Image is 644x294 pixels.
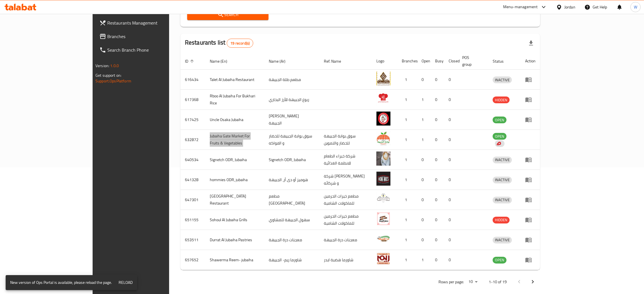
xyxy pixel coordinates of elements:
[264,150,319,170] td: Signetch ODR, Jubaiha
[107,33,196,40] span: Branches
[444,210,458,230] td: 0
[493,177,512,183] span: INACTIVE
[431,70,444,90] td: 0
[185,38,253,48] h2: Restaurants list
[493,217,510,223] div: HIDDEN
[417,170,431,190] td: 0
[187,10,269,20] button: Search
[444,110,458,130] td: 0
[417,90,431,110] td: 1
[444,90,458,110] td: 0
[95,77,131,85] a: Support.OpsPlatform
[264,90,319,110] td: ربوع الجبيهة للأرز البخاري
[227,39,253,48] div: Total records count
[417,210,431,230] td: 0
[397,190,417,210] td: 1
[524,36,538,50] div: Export file
[462,54,481,68] span: POS group
[466,278,480,286] div: Rows per page:
[95,43,200,57] a: Search Branch Phone
[319,210,372,230] td: مطعم خيرات الحرمين للماكولات الشامية
[444,190,458,210] td: 0
[493,77,512,83] span: INACTIVE
[417,190,431,210] td: 0
[489,278,507,286] p: 1-10 of 19
[564,4,575,10] div: Jordan
[444,70,458,90] td: 0
[431,190,444,210] td: 0
[264,110,319,130] td: [PERSON_NAME] الجبيهة
[319,150,372,170] td: شركة خبراء الطعام للانظمة الغذائية
[493,257,507,263] span: OPEN
[376,192,390,206] img: Jubaiha Palace Restaurant
[319,230,372,250] td: معجنات درة الجبيهة
[205,150,264,170] td: Signetch ODR, Jubaiha
[205,210,264,230] td: Sohoul Al Jubaiha Grills
[417,110,431,130] td: 1
[526,275,540,289] button: Next page
[397,52,417,70] th: Branches
[180,52,540,270] table: enhanced table
[431,90,444,110] td: 0
[210,58,235,65] span: Name (En)
[110,62,119,69] span: 1.0.0
[95,72,121,79] span: Get support on:
[269,58,293,65] span: Name (Ar)
[431,210,444,230] td: 0
[431,170,444,190] td: 0
[431,110,444,130] td: 0
[444,150,458,170] td: 0
[205,190,264,210] td: [GEOGRAPHIC_DATA] Restaurant
[493,117,507,123] span: OPEN
[444,130,458,150] td: 0
[192,11,264,18] span: Search
[376,252,390,266] img: Shawerma Reem- jubaiha
[431,150,444,170] td: 0
[205,110,264,130] td: Uncle Osaka Jubaiha
[376,111,390,126] img: Uncle Osaka Jubaiha
[397,90,417,110] td: 1
[397,250,417,270] td: 1
[438,278,464,286] p: Rows per page:
[444,52,458,70] th: Closed
[397,230,417,250] td: 1
[319,190,372,210] td: مطعم خيرات الحرمين للماكولات الشامية
[185,58,196,65] span: ID
[264,250,319,270] td: شاورما ريم- الجبيهة
[503,4,538,10] div: Menu-management
[376,212,390,226] img: Sohoul Al Jubaiha Grills
[431,230,444,250] td: 0
[397,110,417,130] td: 1
[205,130,264,150] td: Jubaiha Gate Market For Fruits & Vegetables
[324,58,348,65] span: Ref. Name
[493,117,507,123] div: OPEN
[205,70,264,90] td: Talet Al Jubaiha Restaurant
[10,277,112,288] div: New version of Ops Portal is available, please reload the page.
[496,141,501,146] img: delivery hero logo
[397,130,417,150] td: 1
[493,237,512,243] div: INACTIVE
[444,250,458,270] td: 0
[107,47,196,53] span: Search Branch Phone
[376,172,390,186] img: hommies ODR, jubaiha
[417,230,431,250] td: 0
[634,4,637,10] span: W
[205,90,264,110] td: Rboo Al Jubaiha For Bukhari Rice
[417,150,431,170] td: 0
[227,41,253,46] span: 19 record(s)
[376,232,390,246] img: Durrat Al Jubaiha Pastries
[372,52,397,70] th: Logo
[397,70,417,90] td: 1
[493,197,512,203] div: INACTIVE
[264,130,319,150] td: سوق بوابة الجبيهة للخضار و الفواكه
[493,97,510,103] span: HIDDEN
[119,279,133,286] span: Reload
[376,131,390,146] img: Jubaiha Gate Market For Fruits & Vegetables
[495,140,505,147] div: Indicates that the vendor menu management has been moved to DH Catalog service
[264,170,319,190] td: هوميز أو دى أر، الجبيهة
[444,230,458,250] td: 0
[493,217,510,223] span: HIDDEN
